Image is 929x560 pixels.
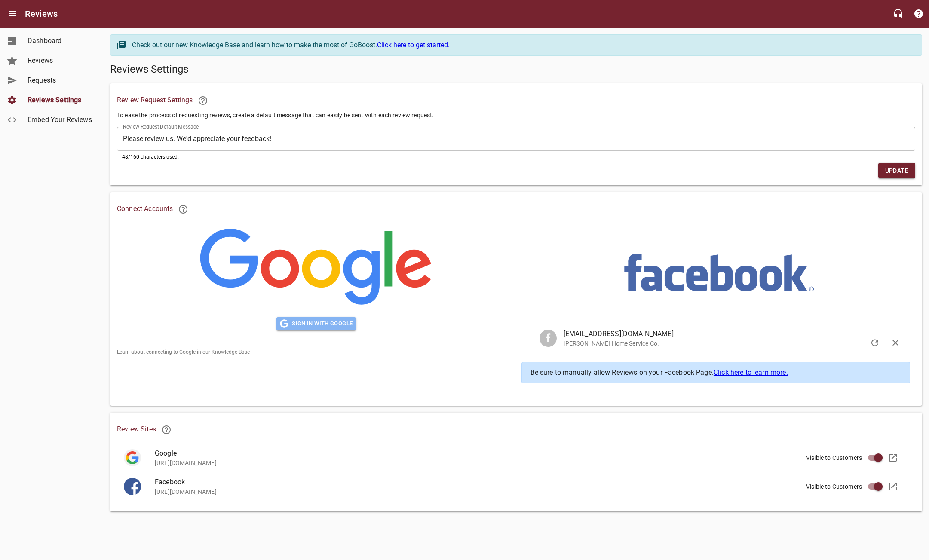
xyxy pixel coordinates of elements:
span: Update [885,165,908,176]
span: 48 /160 characters used. [122,154,179,160]
span: Google [155,448,895,459]
div: Google [124,449,141,466]
p: [URL][DOMAIN_NAME] [155,487,895,496]
h6: Connect Accounts [117,199,915,220]
div: Check out our new Knowledge Base and learn how to make the most of GoBoost. [132,40,913,50]
button: Sign Out [885,333,906,353]
div: Facebook [124,478,141,495]
button: Update [878,163,915,179]
button: Sign in with Google [276,317,356,330]
h6: Review Request Settings [117,90,915,111]
span: Reviews Settings [28,95,93,105]
button: Open drawer [2,3,23,24]
h6: Review Sites [117,419,915,440]
button: Live Chat [888,3,908,24]
a: Learn more about requesting reviews [193,90,213,111]
span: Dashboard [28,36,93,46]
p: Be sure to manually allow Reviews on your Facebook Page. [530,367,901,378]
p: [PERSON_NAME] Home Service Co. [564,339,887,348]
span: Requests [28,75,93,86]
a: Customers will leave you reviews on these sites. Learn more. [156,419,177,440]
h6: Reviews [25,7,58,21]
p: To ease the process of requesting reviews, create a default message that can easily be sent with ... [117,111,915,120]
span: Sign in with Google [280,319,353,329]
span: Visible to Customers [806,453,862,462]
button: Support Portal [908,3,929,24]
img: facebook-dark.png [124,478,141,495]
a: Click here to learn more. [714,368,788,376]
span: Visible to Customers [806,482,862,491]
a: Click here to get started. [377,41,450,49]
h5: Reviews Settings [110,63,922,77]
a: Learn more about connecting Google and Facebook to Reviews [173,199,193,220]
button: Refresh [865,333,885,353]
span: [EMAIL_ADDRESS][DOMAIN_NAME] [564,329,887,339]
span: Facebook [155,477,895,487]
img: google-dark.png [124,449,141,466]
span: Reviews [28,55,93,66]
span: Embed Your Reviews [28,115,93,125]
p: [URL][DOMAIN_NAME] [155,459,895,468]
a: Learn about connecting to Google in our Knowledge Base [117,349,250,355]
textarea: Please review us. We'd appreciate your feedback! [123,135,909,143]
